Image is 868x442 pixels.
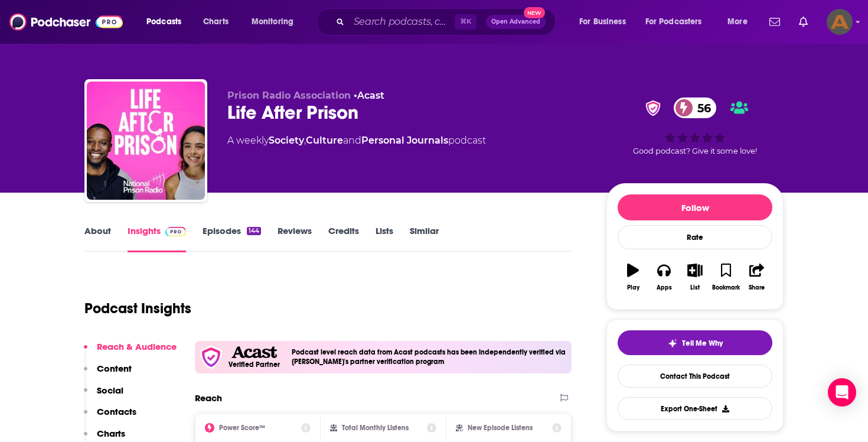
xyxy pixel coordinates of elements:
button: open menu [571,12,641,31]
div: Open Intercom Messenger [828,378,856,407]
h1: Podcast Insights [84,300,191,317]
button: Apps [648,256,679,298]
a: Culture [306,135,343,146]
button: Follow [618,194,772,220]
button: open menu [638,12,719,31]
img: Acast [231,346,276,359]
span: ⌘ K [455,14,477,30]
span: New [524,7,545,18]
p: Content [97,363,132,374]
button: Bookmark [710,256,741,298]
div: Share [749,284,765,291]
button: open menu [719,12,762,31]
span: Prison Radio Association [227,90,351,101]
img: Podchaser - Follow, Share and Rate Podcasts [9,11,123,33]
input: Search podcasts, credits, & more... [349,12,455,31]
button: Social [84,385,123,407]
span: For Podcasters [645,14,702,30]
h4: Podcast level reach data from Acast podcasts has been independently verified via [PERSON_NAME]'s ... [292,348,567,366]
span: More [727,14,748,30]
span: 56 [686,97,717,118]
a: Similar [410,225,439,252]
button: tell me why sparkleTell Me Why [618,330,772,355]
button: open menu [138,12,197,31]
a: Reviews [278,225,312,252]
a: About [84,225,111,252]
span: Open Advanced [491,19,540,25]
img: verified Badge [642,100,664,116]
p: Charts [97,428,125,439]
a: Credits [328,225,359,252]
a: Show notifications dropdown [765,12,785,32]
span: Podcasts [146,14,181,30]
span: Charts [203,14,229,30]
h2: Power Score™ [219,424,265,432]
button: Export One-Sheet [618,397,772,420]
img: verfied icon [200,346,223,369]
h5: Verified Partner [229,361,280,368]
button: List [680,256,710,298]
button: Play [618,256,648,298]
a: Charts [195,12,236,31]
div: Bookmark [712,284,740,291]
a: Personal Journals [361,135,448,146]
p: Contacts [97,406,136,417]
button: Content [84,363,132,385]
button: Open AdvancedNew [486,15,546,29]
button: Show profile menu [827,9,853,35]
img: Life After Prison [87,82,205,200]
button: open menu [243,12,309,31]
div: Play [627,284,639,291]
button: Share [742,256,772,298]
div: 144 [247,227,261,235]
span: • [354,90,384,101]
span: Good podcast? Give it some love! [633,147,757,155]
span: , [304,135,306,146]
a: Show notifications dropdown [794,12,812,32]
a: Lists [376,225,393,252]
h2: Reach [195,392,222,404]
span: Monitoring [252,14,293,30]
a: Society [269,135,304,146]
div: A weekly podcast [227,134,486,148]
img: User Profile [827,9,853,35]
div: Rate [618,225,772,249]
p: Reach & Audience [97,341,177,352]
p: Social [97,385,123,396]
a: 56 [674,97,717,118]
span: Logged in as AinsleyShea [827,9,853,35]
button: Contacts [84,406,136,428]
h2: New Episode Listens [468,424,533,432]
a: Acast [357,90,384,101]
div: List [690,284,700,291]
div: verified Badge56Good podcast? Give it some love! [606,90,784,163]
img: Podchaser Pro [165,227,186,236]
span: and [343,135,361,146]
a: Episodes144 [203,225,261,252]
a: Contact This Podcast [618,365,772,388]
img: tell me why sparkle [668,339,677,348]
span: For Business [579,14,626,30]
div: Search podcasts, credits, & more... [328,8,567,35]
button: Reach & Audience [84,341,177,363]
span: Tell Me Why [682,339,723,348]
div: Apps [657,284,672,291]
a: InsightsPodchaser Pro [128,225,186,252]
h2: Total Monthly Listens [342,424,409,432]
